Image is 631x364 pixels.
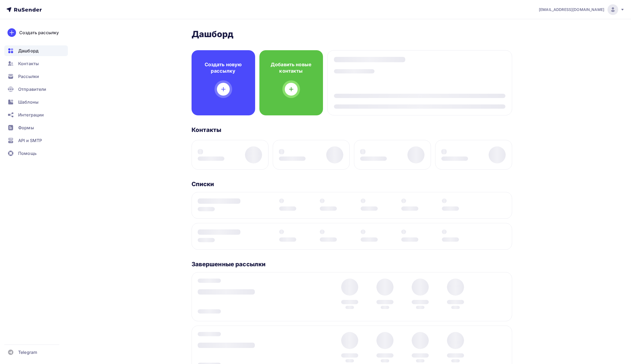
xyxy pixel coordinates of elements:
h3: Списки [192,180,214,188]
a: Дашборд [4,45,68,56]
h3: Завершенные рассылки [192,260,266,268]
a: Рассылки [4,71,68,82]
h2: Дашборд [192,29,512,40]
h3: Контакты [192,126,221,134]
span: Отправители [18,86,46,92]
span: Контакты [18,60,39,67]
span: [EMAIL_ADDRESS][DOMAIN_NAME] [539,7,604,12]
span: Рассылки [18,73,39,80]
a: Шаблоны [4,97,68,107]
span: API и SMTP [18,137,42,144]
a: Отправители [4,84,68,95]
a: [EMAIL_ADDRESS][DOMAIN_NAME] [539,4,625,15]
h4: Добавить новые контакты [268,61,314,74]
span: Интеграции [18,112,44,118]
span: Формы [18,124,34,131]
span: Шаблоны [18,99,38,105]
span: Помощь [18,150,37,156]
span: Telegram [18,349,37,355]
h4: Создать новую рассылку [200,61,247,74]
span: Дашборд [18,48,38,54]
a: Контакты [4,58,68,69]
div: Создать рассылку [19,29,59,36]
a: Формы [4,122,68,133]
